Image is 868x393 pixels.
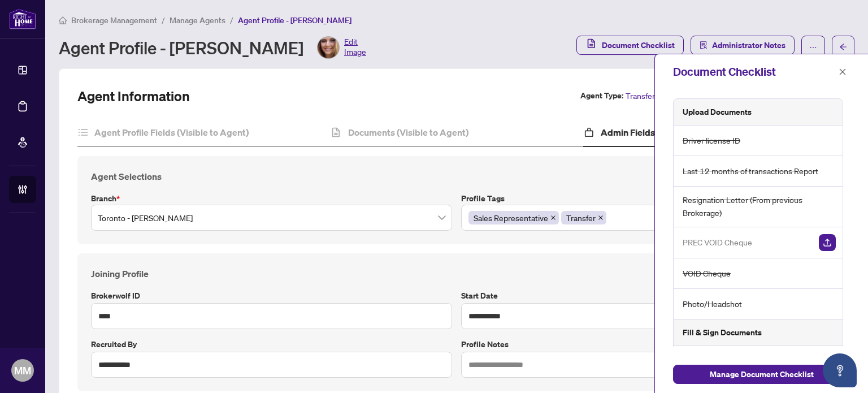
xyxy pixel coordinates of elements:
span: ellipsis [809,44,817,51]
span: Transfer [566,211,596,224]
h4: Joining Profile [91,267,822,280]
span: VOID Cheque [683,267,731,280]
label: Profile Tags [461,192,822,205]
label: Brokerwolf ID [91,290,452,302]
span: home [59,16,67,24]
span: close [550,215,556,221]
span: close [598,215,604,221]
h4: Agent Profile Fields (Visible to Agent) [94,126,249,139]
span: solution [700,41,708,49]
label: Recruited by [91,338,452,351]
label: Start Date [461,290,822,302]
span: MM [14,362,31,378]
img: logo [9,8,36,29]
span: Sales Representative [468,211,559,224]
span: Driver license ID [683,134,740,147]
span: Transfer [561,211,606,224]
button: Administrator Notes [691,36,795,55]
label: Branch [91,192,452,205]
button: Document Checklist [576,36,684,55]
span: arrow-left [839,43,847,51]
span: Document Checklist [602,36,675,54]
span: Transfer [626,89,655,102]
h4: Documents (Visible to Agent) [348,126,468,139]
span: PREC VOID Cheque [683,236,752,249]
span: Manage Document Checklist [710,365,814,383]
span: Toronto - Don Mills [98,207,445,228]
span: close [839,68,847,76]
h4: Admin Fields (Not Visible to Agent) [601,126,745,139]
h5: Upload Documents [683,106,752,118]
span: Edit Image [344,36,366,59]
h5: Fill & Sign Documents [683,326,762,339]
img: Upload Document [819,234,836,251]
label: Agent Type: [580,89,623,102]
img: Profile Icon [318,37,339,58]
span: Manage Agents [170,15,225,25]
span: Resignation Letter (From previous Brokerage) [683,193,836,220]
li: / [162,14,165,27]
h2: Agent Information [77,87,190,105]
span: Administrator Notes [712,36,785,54]
button: Open asap [823,353,857,387]
span: Photo/Headshot [683,297,742,310]
button: Manage Document Checklist [673,365,850,384]
li: / [230,14,233,27]
label: Profile Notes [461,338,822,351]
h4: Agent Selections [91,170,822,183]
span: Agent Profile - [PERSON_NAME] [238,15,351,25]
span: Sales Representative [474,211,548,224]
span: Last 12 months of transactions Report [683,165,818,178]
div: Document Checklist [673,63,835,80]
div: Agent Profile - [PERSON_NAME] [59,36,366,59]
span: Brokerage Management [71,15,157,25]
